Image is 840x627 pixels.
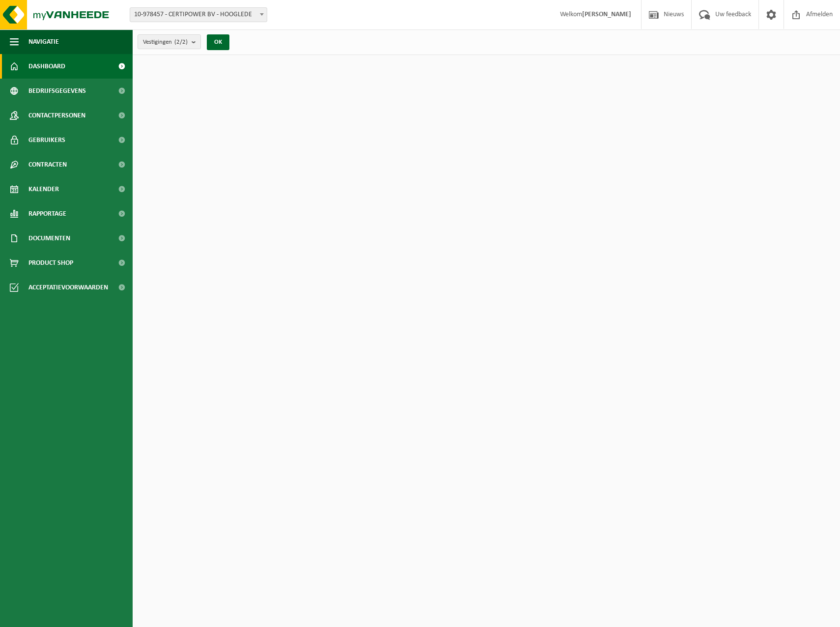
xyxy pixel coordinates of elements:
[28,103,85,128] span: Contactpersonen
[138,34,201,49] button: Vestigingen(2/2)
[28,177,59,201] span: Kalender
[28,251,73,275] span: Product Shop
[130,7,267,22] span: 10-978457 - CERTIPOWER BV - HOOGLEDE
[28,79,86,103] span: Bedrijfsgegevens
[28,226,70,251] span: Documenten
[28,128,65,152] span: Gebruikers
[143,35,188,50] span: Vestigingen
[28,54,65,79] span: Dashboard
[28,152,67,177] span: Contracten
[28,201,66,226] span: Rapportage
[28,275,108,300] span: Acceptatievoorwaarden
[174,39,188,45] count: (2/2)
[28,29,59,54] span: Navigatie
[582,11,631,18] strong: [PERSON_NAME]
[207,34,229,50] button: OK
[130,8,267,22] span: 10-978457 - CERTIPOWER BV - HOOGLEDE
